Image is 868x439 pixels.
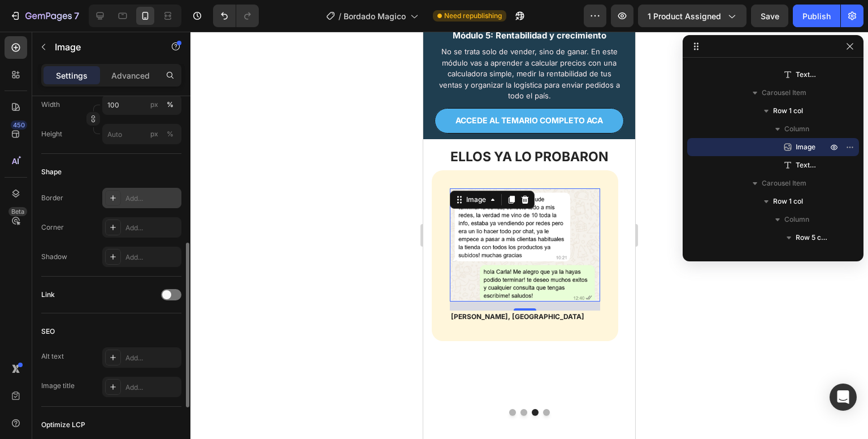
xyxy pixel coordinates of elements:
div: px [150,100,158,110]
div: Beta [8,207,27,216]
div: Open Intercom Messenger [830,384,857,411]
div: % [167,100,173,110]
button: Save [751,5,788,27]
span: Bordado Magico [344,10,406,22]
span: No se trata solo de vender, sino de ganar. En este módulo vas a aprender a calcular precios con u... [16,15,197,68]
div: Link [41,290,55,300]
input: px% [102,94,181,115]
p: Settings [56,70,88,81]
button: 1 product assigned [638,5,747,27]
div: Alt text [41,351,64,361]
button: Dot [108,377,115,384]
span: Save [761,11,779,21]
button: <p><span style="font-size:14px;"><strong>ACCEDE AL TEMARIO COMPLETO ACA</strong></span></p> [11,76,201,102]
div: Add... [125,353,179,363]
button: 7 [5,5,84,27]
span: Text block [796,160,816,171]
div: Shadow [41,252,67,262]
div: Shape [41,167,62,177]
span: Row 1 col [773,196,803,207]
div: 450 [11,120,27,130]
span: 1 product assigned [648,10,721,22]
span: Text block [796,69,816,80]
p: Advanced [111,70,150,81]
div: Border [41,193,63,203]
label: Width [41,100,60,110]
span: Image [796,141,815,153]
h2: Rich Text Editor. Editing area: main [8,116,203,135]
div: Add... [125,193,179,204]
span: Column [784,123,809,135]
input: px% [102,124,181,144]
span: Column [784,214,809,225]
p: ELLOS YA LO PROBARON [10,117,202,134]
button: Dot [97,377,104,384]
span: / [338,10,341,22]
span: Need republishing [444,11,502,21]
div: % [167,129,173,139]
div: Image title [41,381,75,391]
span: Row 1 col [773,105,803,117]
p: Image [55,40,151,54]
div: px [150,129,158,139]
p: 7 [74,9,79,23]
iframe: Design area [423,32,635,439]
button: Dot [120,377,127,384]
button: px [163,98,177,111]
strong: ACCEDE AL TEMARIO COMPLETO ACA [32,84,180,93]
div: Add... [125,223,179,233]
span: Carousel Item [762,178,806,189]
p: [PERSON_NAME], [GEOGRAPHIC_DATA] [28,280,176,290]
button: % [147,127,161,141]
div: Undo/Redo [213,5,259,27]
label: Height [41,129,62,139]
div: Add... [125,382,179,393]
div: Publish [802,10,831,22]
button: Publish [793,5,840,27]
span: Carousel Item [762,87,806,98]
div: Corner [41,222,64,233]
span: Row 5 cols [796,232,830,243]
div: Image [41,163,65,173]
div: Optimize LCP [41,420,85,430]
button: Dot [86,377,93,384]
img: image_demo.jpg [27,157,177,270]
div: SEO [41,326,55,337]
button: % [147,98,161,111]
button: px [163,127,177,141]
div: Add... [125,252,179,262]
